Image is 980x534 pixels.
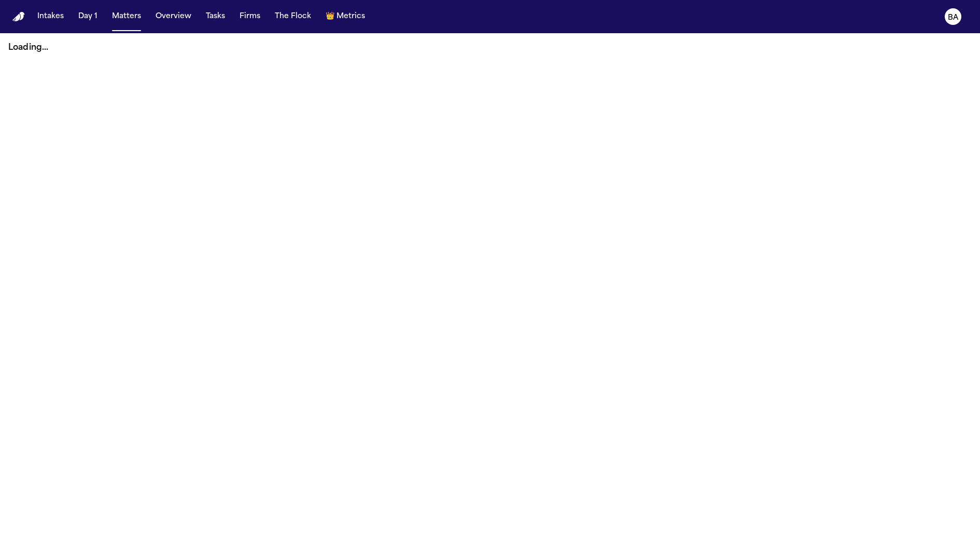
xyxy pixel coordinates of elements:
button: The Flock [271,7,315,26]
button: Firms [235,7,264,26]
img: Finch Logo [12,12,25,22]
button: crownMetrics [321,7,369,26]
p: Loading... [8,42,972,54]
a: Home [12,12,25,22]
button: Day 1 [74,7,102,26]
button: Overview [151,7,195,26]
button: Intakes [33,7,68,26]
button: Matters [108,7,145,26]
button: Tasks [202,7,229,26]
